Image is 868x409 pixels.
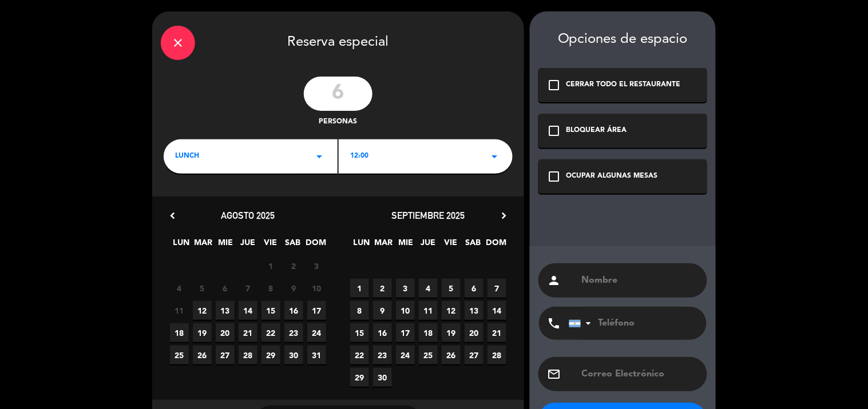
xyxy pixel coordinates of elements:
[350,346,369,364] span: 22
[566,79,681,91] div: CERRAR TODO EL RESTAURANTE
[216,279,235,298] span: 6
[350,279,369,298] span: 1
[261,323,280,342] span: 22
[442,323,461,342] span: 19
[307,323,326,342] span: 24
[419,323,438,342] span: 18
[350,151,368,162] span: 12:00
[581,366,699,382] input: Correo Electrónico
[373,323,392,342] span: 16
[442,279,461,298] span: 5
[216,323,235,342] span: 20
[307,346,326,364] span: 31
[284,323,303,342] span: 23
[498,210,510,222] i: chevron_right
[284,279,303,298] span: 9
[547,124,561,138] i: check_box_outline_blank
[374,236,393,255] span: MAR
[487,150,501,163] i: arrow_drop_down
[396,279,415,298] span: 3
[170,346,189,364] span: 25
[307,279,326,298] span: 10
[373,368,392,387] span: 30
[193,323,212,342] span: 19
[312,150,326,163] i: arrow_drop_down
[569,307,596,339] div: Argentina: +54
[419,346,438,364] span: 25
[170,301,189,320] span: 11
[193,301,212,320] span: 12
[193,279,212,298] span: 5
[307,301,326,320] span: 17
[419,279,438,298] span: 4
[581,272,699,288] input: Nombre
[397,236,415,255] span: MIE
[547,274,561,287] i: person
[284,301,303,320] span: 16
[547,78,561,92] i: check_box_outline_blank
[566,125,627,137] div: BLOQUEAR ÁREA
[216,346,235,364] span: 27
[261,236,280,255] span: VIE
[396,346,415,364] span: 24
[396,323,415,342] span: 17
[319,117,358,128] span: personas
[373,301,392,320] span: 9
[566,171,658,182] div: OCUPAR ALGUNAS MESAS
[465,346,483,364] span: 27
[465,323,483,342] span: 20
[373,279,392,298] span: 2
[441,236,460,255] span: VIE
[152,11,524,71] div: Reserva especial
[350,301,369,320] span: 8
[486,236,505,255] span: DOM
[487,323,506,342] span: 21
[307,256,326,275] span: 3
[547,316,561,330] i: phone
[569,307,695,340] input: Teléfono
[284,346,303,364] span: 30
[172,236,191,255] span: LUN
[487,279,506,298] span: 7
[396,301,415,320] span: 10
[373,346,392,364] span: 23
[547,170,561,183] i: check_box_outline_blank
[547,367,561,381] i: email
[239,346,257,364] span: 28
[194,236,213,255] span: MAR
[261,301,280,320] span: 15
[284,256,303,275] span: 2
[463,236,482,255] span: SAB
[216,236,235,255] span: MIE
[352,236,371,255] span: LUN
[221,210,275,221] span: agosto 2025
[442,346,461,364] span: 26
[261,256,280,275] span: 1
[350,323,369,342] span: 15
[419,236,438,255] span: JUE
[239,279,257,298] span: 7
[419,301,438,320] span: 11
[170,279,189,298] span: 4
[465,301,483,320] span: 13
[442,301,461,320] span: 12
[350,368,369,387] span: 29
[283,236,302,255] span: SAB
[239,301,257,320] span: 14
[175,151,199,162] span: LUNCH
[167,210,179,222] i: chevron_left
[261,279,280,298] span: 8
[170,323,189,342] span: 18
[261,346,280,364] span: 29
[171,36,185,50] i: close
[304,77,372,111] input: 0
[538,31,707,48] div: Opciones de espacio
[239,323,257,342] span: 21
[193,346,212,364] span: 26
[392,210,465,221] span: septiembre 2025
[487,346,506,364] span: 28
[465,279,483,298] span: 6
[487,301,506,320] span: 14
[239,236,257,255] span: JUE
[216,301,235,320] span: 13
